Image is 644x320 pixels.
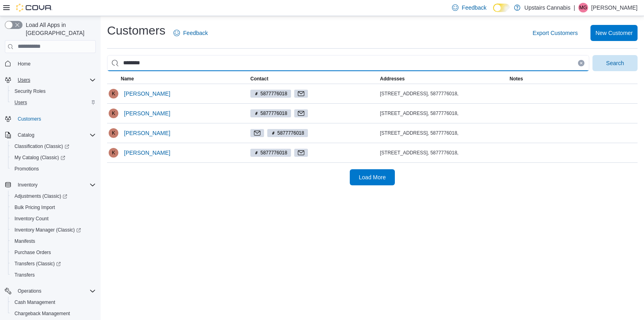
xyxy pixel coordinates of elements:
span: Customers [18,116,41,122]
button: Customers [2,113,99,125]
span: K [112,109,115,118]
span: Adjustments (Classic) [14,193,67,199]
span: Users [18,77,30,83]
div: Kristine [109,128,118,138]
button: [PERSON_NAME] [121,86,173,102]
button: [PERSON_NAME] [121,145,173,161]
span: New Customer [595,29,633,37]
button: Purchase Orders [8,247,99,258]
a: Adjustments (Classic) [11,191,70,201]
span: 5877776018 [267,129,308,137]
a: Classification (Classic) [8,141,99,152]
a: My Catalog (Classic) [11,153,68,162]
span: 5877776018 [260,110,287,117]
span: My Catalog (Classic) [14,154,65,161]
button: [PERSON_NAME] [121,125,173,141]
button: Operations [14,286,45,296]
span: Search [606,59,624,67]
span: Chargeback Management [14,310,70,317]
div: Kristine [109,109,118,118]
span: Home [14,59,96,69]
a: Inventory Count [11,214,52,224]
div: [STREET_ADDRESS], 5877776018, [380,110,506,117]
a: Promotions [11,164,42,174]
span: Bulk Pricing Import [11,203,96,212]
button: Manifests [8,236,99,247]
span: 5877776018 [260,90,287,97]
span: Bulk Pricing Import [14,204,55,211]
span: [PERSON_NAME] [124,149,170,157]
span: 5877776018 [260,149,287,156]
a: Adjustments (Classic) [8,191,99,202]
span: Transfers (Classic) [14,261,61,267]
span: Name [121,76,134,82]
button: Operations [2,285,99,297]
button: Inventory Count [8,213,99,224]
a: Transfers [11,270,38,280]
span: Security Roles [11,86,96,96]
a: Customers [14,114,44,124]
span: Addresses [380,76,405,82]
a: Transfers (Classic) [11,259,64,269]
span: Promotions [11,164,96,174]
span: Feedback [183,29,208,37]
span: Inventory Count [14,215,49,222]
span: K [112,89,115,98]
button: Load More [350,169,395,185]
span: 5877776018 [250,149,291,157]
span: Purchase Orders [14,249,51,256]
span: Operations [18,288,41,294]
span: [PERSON_NAME] [124,129,170,137]
button: Inventory [14,180,41,190]
a: Security Roles [11,86,49,96]
a: Purchase Orders [11,248,54,257]
span: Purchase Orders [11,248,96,257]
span: Home [18,61,31,67]
span: K [112,128,115,138]
span: Cash Management [14,299,55,306]
span: Adjustments (Classic) [11,191,96,201]
span: Classification (Classic) [14,143,69,150]
button: Catalog [2,129,99,141]
span: 5877776018 [250,109,291,117]
span: Users [11,98,96,107]
span: Inventory Manager (Classic) [14,227,81,233]
button: Catalog [14,130,37,140]
button: Users [14,75,33,85]
button: Home [2,58,99,70]
span: Users [14,75,96,85]
a: Chargeback Management [11,309,73,318]
span: Load More [359,173,386,181]
div: Kristine [109,148,118,158]
a: Manifests [11,236,38,246]
a: Users [11,98,30,107]
span: Operations [14,286,96,296]
span: Notes [510,76,523,82]
button: Export Customers [529,25,581,41]
span: My Catalog (Classic) [11,153,96,162]
a: Inventory Manager (Classic) [11,225,84,235]
button: Users [8,97,99,108]
img: Cova [16,4,52,12]
button: Transfers [8,269,99,281]
a: Classification (Classic) [11,142,72,151]
div: Megan Gorham [578,3,588,12]
span: Customers [14,114,96,124]
span: Catalog [14,130,96,140]
button: Search [592,55,638,71]
button: [PERSON_NAME] [121,105,173,121]
a: Inventory Manager (Classic) [8,224,99,236]
input: Dark Mode [493,4,510,12]
button: Users [2,74,99,86]
h1: Customers [107,23,165,39]
a: Feedback [170,25,211,41]
div: Kristine [109,89,118,98]
p: | [574,3,575,12]
span: Chargeback Management [11,309,96,318]
span: [PERSON_NAME] [124,90,170,98]
a: Home [14,59,34,69]
span: MG [579,3,587,12]
span: Users [14,99,27,106]
span: [PERSON_NAME] [124,109,170,117]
